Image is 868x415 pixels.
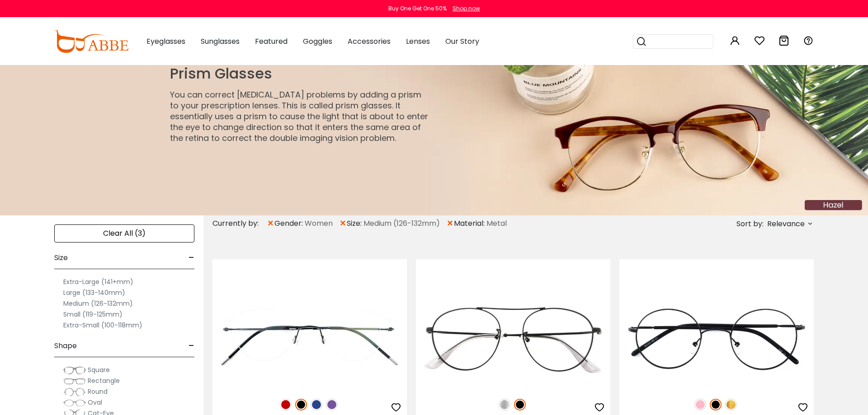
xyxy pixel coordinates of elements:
img: Round.png [63,387,86,396]
img: Black Huguenot - Metal ,Adjust Nose Pads [212,292,407,389]
span: Eyeglasses [146,36,185,47]
h1: Prism Glasses [170,65,430,82]
span: Round [88,387,108,396]
div: Clear All (3) [54,224,194,242]
p: You can correct [MEDICAL_DATA] problems by adding a prism to your prescription lenses. This is ca... [170,89,430,144]
img: Oval.png [63,398,86,407]
span: Square [88,365,110,374]
span: Featured [255,36,288,47]
span: Accessories [348,36,391,47]
span: material: [454,218,486,229]
span: Oval [88,398,102,407]
img: Red [280,399,292,410]
img: Gold [725,399,737,410]
img: Pink [694,399,706,410]
span: - [189,335,194,357]
img: Black Zoey - Metal ,Adjust Nose Pads [619,292,814,389]
img: abbeglasses.com [54,30,128,53]
img: Blue [311,399,322,410]
img: Black Ellie - Metal ,Adjust Nose Pads [416,292,610,389]
label: Large (133-140mm) [63,287,125,298]
span: Sunglasses [201,36,240,47]
img: 1648191684590.jpg [145,65,868,215]
label: Small (119-125mm) [63,309,123,320]
div: Shop now [453,5,480,13]
span: Size [54,247,68,269]
span: Sort by: [736,219,764,229]
img: Black [514,399,526,410]
span: Medium (126-132mm) [363,218,440,229]
div: Buy One Get One 50% [388,5,447,13]
label: Extra-Small (100-118mm) [63,320,142,331]
span: Women [305,218,333,229]
label: Medium (126-132mm) [63,298,133,309]
span: Rectangle [88,376,120,385]
img: Silver [499,399,510,410]
span: Goggles [303,36,332,47]
span: - [189,247,194,269]
img: Rectangle.png [63,377,86,386]
span: × [339,215,347,232]
span: Metal [486,218,507,229]
a: Shop now [448,5,480,12]
span: Our Story [445,36,479,47]
span: Lenses [406,36,430,47]
span: Relevance [767,216,805,232]
span: size: [347,218,363,229]
img: Square.png [63,366,86,375]
span: × [267,215,274,232]
span: Shape [54,335,77,357]
span: gender: [274,218,305,229]
div: Currently by: [212,215,267,232]
img: Purple [326,399,338,410]
span: × [446,215,454,232]
img: Black [710,399,722,410]
label: Extra-Large (141+mm) [63,276,133,287]
img: Black [295,399,307,410]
